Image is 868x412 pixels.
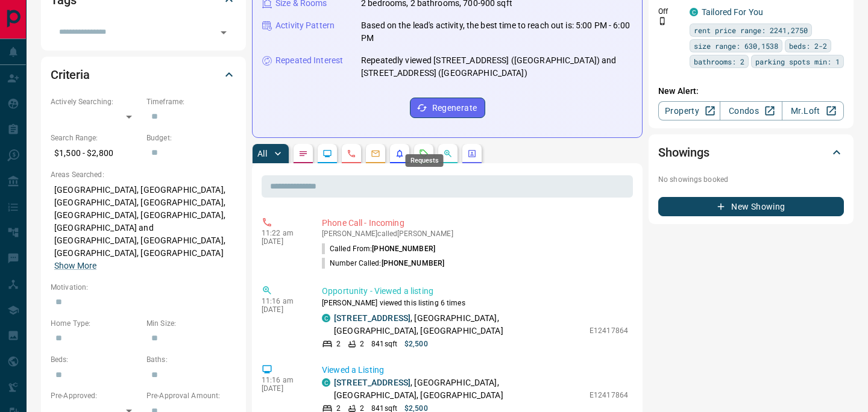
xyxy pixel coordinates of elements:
p: , [GEOGRAPHIC_DATA], [GEOGRAPHIC_DATA], [GEOGRAPHIC_DATA] [334,312,583,337]
svg: Listing Alerts [395,149,404,158]
a: [STREET_ADDRESS] [334,313,410,323]
div: Showings [658,138,844,167]
a: Condos [720,101,782,120]
p: Areas Searched: [51,169,236,180]
p: Number Called: [322,258,444,269]
div: condos.ca [690,8,698,16]
a: Property [658,101,720,120]
button: Show More [54,260,96,272]
p: Repeatedly viewed [STREET_ADDRESS] ([GEOGRAPHIC_DATA]) and [STREET_ADDRESS] ([GEOGRAPHIC_DATA]) [361,54,632,80]
span: beds: 2-2 [789,40,827,52]
p: 11:16 am [262,297,304,305]
button: New Showing [658,197,844,216]
div: condos.ca [322,314,330,322]
h2: Showings [658,143,709,162]
svg: Push Notification Only [658,17,667,25]
p: Pre-Approval Amount: [146,390,236,401]
p: Timeframe: [146,96,236,107]
svg: Emails [371,149,380,158]
span: [PHONE_NUMBER] [372,245,435,253]
p: 2 [360,339,364,349]
p: Pre-Approved: [51,390,140,401]
p: Min Size: [146,318,236,329]
button: Open [215,24,232,41]
p: Opportunity - Viewed a listing [322,285,628,298]
p: [PERSON_NAME] called [PERSON_NAME] [322,229,628,238]
p: $1,500 - $2,800 [51,143,140,163]
span: rent price range: 2241,2750 [694,24,808,36]
p: No showings booked [658,174,844,185]
p: Based on the lead's activity, the best time to reach out is: 5:00 PM - 6:00 PM [361,19,632,45]
span: size range: 630,1538 [694,40,778,52]
p: Called From: [322,243,435,254]
p: Motivation: [51,282,236,293]
p: E12417864 [590,390,628,401]
p: Budget: [146,133,236,143]
span: [PHONE_NUMBER] [382,259,445,267]
p: Search Range: [51,133,140,143]
span: bathrooms: 2 [694,55,744,67]
p: Activity Pattern [275,19,335,32]
p: [PERSON_NAME] viewed this listing 6 times [322,298,628,308]
div: Criteria [51,60,236,89]
a: Mr.Loft [782,101,844,120]
p: $2,500 [404,339,428,349]
p: Viewed a Listing [322,364,628,376]
p: E12417864 [590,325,628,336]
p: Repeated Interest [275,54,343,67]
svg: Notes [298,149,308,158]
svg: Opportunities [443,149,453,158]
button: Regenerate [410,98,485,118]
p: Phone Call - Incoming [322,217,628,229]
p: [DATE] [262,384,304,393]
p: Actively Searching: [51,96,140,107]
p: [DATE] [262,305,304,314]
svg: Lead Browsing Activity [322,149,332,158]
p: New Alert: [658,85,844,98]
p: [DATE] [262,237,304,246]
p: Baths: [146,354,236,365]
svg: Agent Actions [467,149,477,158]
p: 11:22 am [262,229,304,237]
a: [STREET_ADDRESS] [334,378,410,387]
h2: Criteria [51,65,90,84]
p: 841 sqft [371,339,397,349]
div: Requests [406,154,444,167]
svg: Calls [347,149,356,158]
span: parking spots min: 1 [755,55,840,67]
p: Off [658,6,682,17]
p: 11:16 am [262,376,304,384]
a: Tailored For You [702,7,763,17]
p: All [257,149,267,158]
p: [GEOGRAPHIC_DATA], [GEOGRAPHIC_DATA], [GEOGRAPHIC_DATA], [GEOGRAPHIC_DATA], [GEOGRAPHIC_DATA], [G... [51,180,236,276]
p: Beds: [51,354,140,365]
p: 2 [336,339,341,349]
p: Home Type: [51,318,140,329]
p: , [GEOGRAPHIC_DATA], [GEOGRAPHIC_DATA], [GEOGRAPHIC_DATA] [334,376,583,402]
div: condos.ca [322,378,330,387]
